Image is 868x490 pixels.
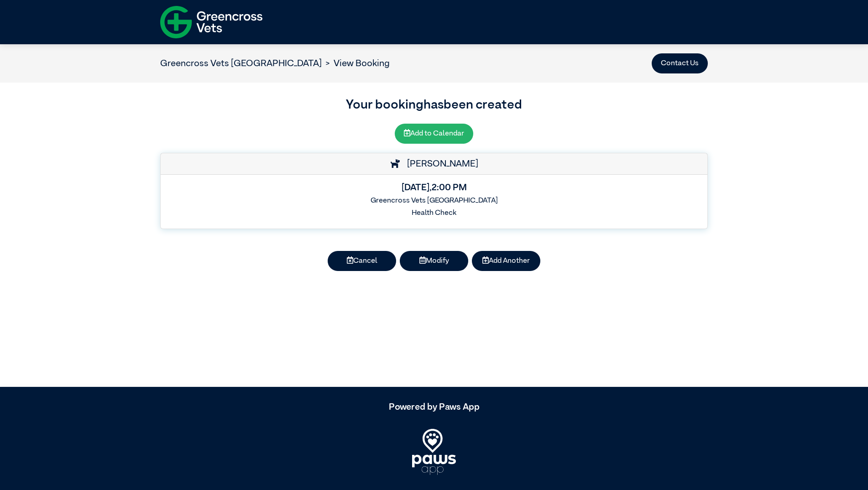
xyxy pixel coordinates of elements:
[160,2,262,42] img: f-logo
[160,401,708,412] h5: Powered by Paws App
[472,251,540,271] button: Add Another
[400,251,468,271] button: Modify
[168,209,700,218] h6: Health Check
[168,197,700,205] h6: Greencross Vets [GEOGRAPHIC_DATA]
[412,429,456,474] img: PawsApp
[395,124,473,144] button: Add to Calendar
[160,95,708,115] h3: Your booking has been created
[160,59,322,68] a: Greencross Vets [GEOGRAPHIC_DATA]
[328,251,396,271] button: Cancel
[160,57,390,70] nav: breadcrumb
[403,159,478,168] span: [PERSON_NAME]
[322,57,390,70] li: View Booking
[168,182,700,193] h5: [DATE] , 2:00 PM
[652,53,708,73] button: Contact Us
